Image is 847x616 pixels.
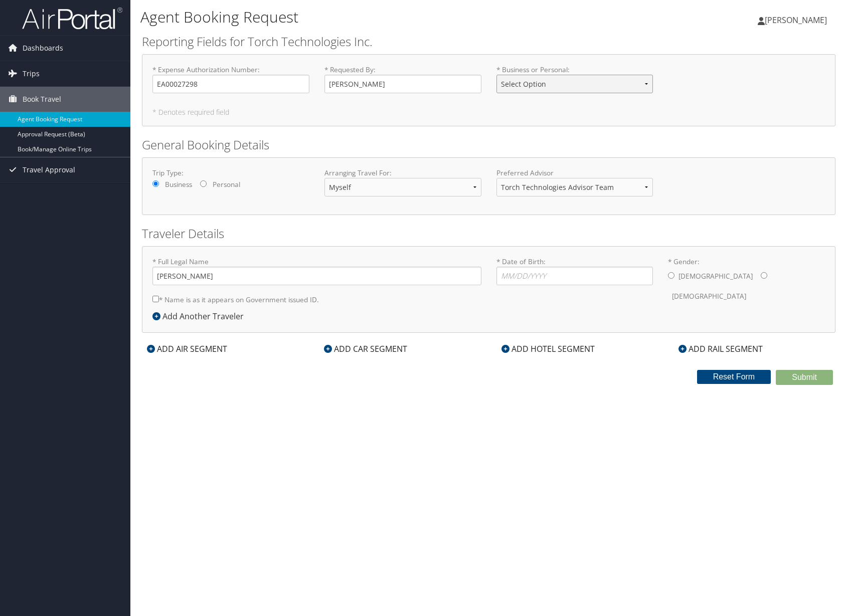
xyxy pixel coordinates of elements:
[765,15,827,26] span: [PERSON_NAME]
[776,370,833,385] button: Submit
[496,343,600,355] div: ADD HOTEL SEGMENT
[152,310,249,322] div: Add Another Traveler
[496,65,653,101] label: * Business or Personal :
[672,287,746,306] label: [DEMOGRAPHIC_DATA]
[152,296,159,302] input: * Name is as it appears on Government issued ID.
[679,267,753,286] label: [DEMOGRAPHIC_DATA]
[324,168,481,178] label: Arranging Travel For:
[142,33,835,50] h2: Reporting Fields for Torch Technologies Inc.
[761,272,767,279] input: * Gender:[DEMOGRAPHIC_DATA][DEMOGRAPHIC_DATA]
[152,257,481,285] label: * Full Legal Name
[152,267,481,285] input: * Full Legal Name
[319,343,412,355] div: ADD CAR SEGMENT
[142,343,232,355] div: ADD AIR SEGMENT
[324,75,481,93] input: * Requested By:
[142,225,835,242] h2: Traveler Details
[152,168,309,178] label: Trip Type:
[496,257,653,285] label: * Date of Birth:
[668,272,674,279] input: * Gender:[DEMOGRAPHIC_DATA][DEMOGRAPHIC_DATA]
[673,343,768,355] div: ADD RAIL SEGMENT
[140,7,605,28] h1: Agent Booking Request
[142,136,835,153] h2: General Booking Details
[152,109,825,116] h5: * Denotes required field
[152,65,309,93] label: * Expense Authorization Number :
[324,65,481,93] label: * Requested By :
[668,257,825,306] label: * Gender:
[152,290,319,309] label: * Name is as it appears on Government issued ID.
[23,87,61,112] span: Book Travel
[496,267,653,285] input: * Date of Birth:
[496,75,653,93] select: * Business or Personal:
[213,179,240,189] label: Personal
[22,7,122,30] img: airportal-logo.png
[758,5,837,35] a: [PERSON_NAME]
[152,75,309,93] input: * Expense Authorization Number:
[697,370,771,384] button: Reset Form
[23,157,75,182] span: Travel Approval
[23,36,63,61] span: Dashboards
[496,168,653,178] label: Preferred Advisor
[23,61,40,86] span: Trips
[165,179,192,189] label: Business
